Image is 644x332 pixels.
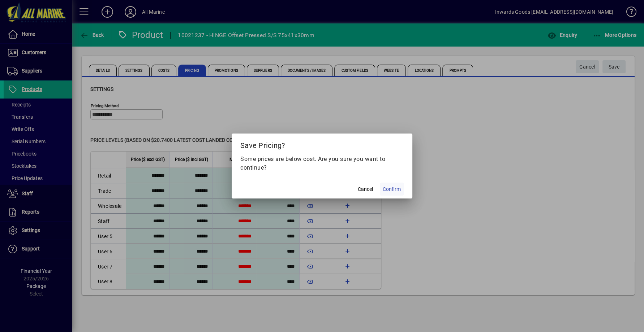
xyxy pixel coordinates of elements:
[232,134,412,154] h2: Save Pricing?
[383,185,401,193] span: Confirm
[240,155,404,172] p: Some prices are below cost. Are you sure you want to continue?
[354,183,377,196] button: Cancel
[380,183,404,196] button: Confirm
[358,185,373,193] span: Cancel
